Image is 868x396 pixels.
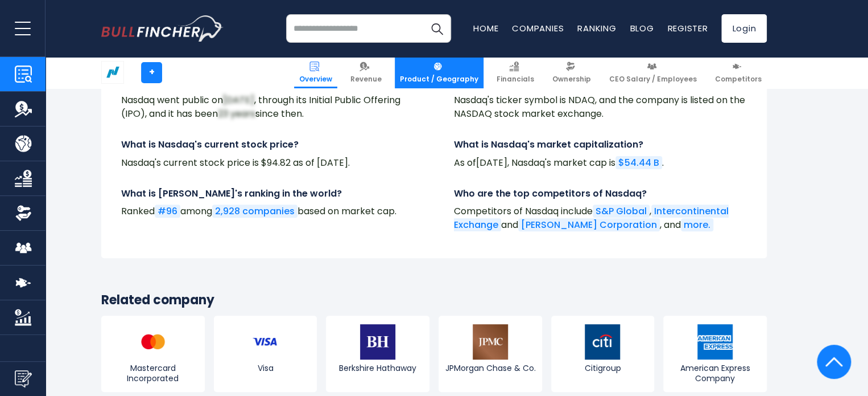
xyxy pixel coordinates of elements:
[473,324,508,360] img: JPM logo
[518,218,660,231] a: [PERSON_NAME] Corporation
[551,316,655,392] a: Citigroup
[121,156,414,170] p: Nasdaq's current stock price is $94.82 as of [DATE].
[121,205,414,218] p: Ranked among based on market cap.
[218,107,255,120] span: 23 years
[618,156,659,169] span: $54.44 B
[609,75,697,84] span: CEO Salary / Employees
[454,156,747,170] p: As of , Nasdaq's market cap is .
[155,205,180,218] a: #96
[101,316,205,392] a: Mastercard Incorporated
[101,292,767,309] h3: Related company
[663,316,767,392] a: American Express Company
[454,205,747,232] p: Competitors of Nasdaq include , and , and
[212,205,297,218] a: 2,928 companies
[552,75,591,84] span: Ownership
[395,57,483,88] a: Product / Geography
[121,138,414,151] h4: What is Nasdaq's current stock price?
[666,363,764,383] span: American Express Company
[360,324,395,360] img: BRK-B logo
[121,93,414,121] p: Nasdaq went public on , through its Initial Public Offering (IPO), and it has been since then.
[604,57,702,88] a: CEO Salary / Employees
[294,57,337,88] a: Overview
[299,75,332,84] span: Overview
[497,75,534,84] span: Financials
[441,363,539,373] span: JPMorgan Chase & Co.
[454,187,747,200] h4: Who are the top competitors of Nasdaq?
[547,57,596,88] a: Ownership
[454,93,747,121] p: Nasdaq's ticker symbol is NDAQ, and the company is listed on the NASDAQ stock market exchange.
[681,218,713,231] a: more.
[141,62,162,83] a: +
[247,324,283,360] img: V logo
[491,57,539,88] a: Financials
[214,316,317,392] a: Visa
[102,62,123,83] img: NDAQ logo
[554,363,652,373] span: Citigroup
[121,187,414,200] h4: What is [PERSON_NAME]'s ranking in the world?
[630,22,654,34] a: Blog
[615,156,662,169] a: $54.44 B
[473,22,498,34] a: Home
[345,57,387,88] a: Revenue
[135,324,171,360] img: MA logo
[593,205,650,218] a: S&P Global
[697,324,733,360] img: AXP logo
[585,324,620,360] img: C logo
[454,205,729,231] a: Intercontinental Exchange
[101,15,224,42] img: bullfincher logo
[476,156,507,169] span: [DATE]
[104,363,202,383] span: Mastercard Incorporated
[350,75,382,84] span: Revenue
[454,138,747,151] h4: What is Nasdaq's market capitalization?
[721,14,767,43] a: Login
[439,316,542,392] a: JPMorgan Chase & Co.
[512,22,564,34] a: Companies
[101,15,224,42] a: Go to homepage
[667,22,708,34] a: Register
[715,75,762,84] span: Competitors
[15,205,32,222] img: Ownership
[217,363,315,373] span: Visa
[329,363,427,373] span: Berkshire Hathaway
[423,14,451,43] button: Search
[223,93,254,107] span: [DATE]
[577,22,616,34] a: Ranking
[326,316,429,392] a: Berkshire Hathaway
[400,75,478,84] span: Product / Geography
[710,57,767,88] a: Competitors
